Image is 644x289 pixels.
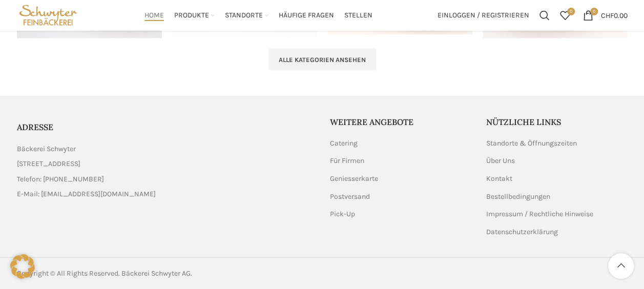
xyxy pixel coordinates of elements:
[486,227,559,237] a: Datenschutzerklärung
[225,5,268,26] a: Standorte
[330,138,359,149] a: Catering
[144,5,164,26] a: Home
[578,5,633,26] a: 0 CHF0.00
[17,189,315,200] a: List item link
[486,156,516,166] a: Über Uns
[486,116,628,128] h5: Nützliche Links
[279,11,334,20] span: Häufige Fragen
[344,5,372,26] a: Stellen
[601,11,628,19] bdi: 0.00
[144,11,164,20] span: Home
[225,11,263,20] span: Standorte
[601,11,614,19] span: CHF
[567,8,575,15] span: 0
[330,174,379,184] a: Geniesserkarte
[590,8,598,15] span: 0
[330,192,371,202] a: Postversand
[486,174,513,184] a: Kontakt
[438,12,529,19] span: Einloggen / Registrieren
[279,5,334,26] a: Häufige Fragen
[344,11,372,20] span: Stellen
[17,10,80,19] a: Site logo
[330,116,471,128] h5: Weitere Angebote
[268,49,376,70] a: Alle Kategorien ansehen
[330,209,356,219] a: Pick-Up
[486,192,551,202] a: Bestellbedingungen
[534,5,555,26] a: Suchen
[17,122,53,132] span: ADRESSE
[17,143,76,155] span: Bäckerei Schwyter
[486,209,594,219] a: Impressum / Rechtliche Hinweise
[17,158,80,170] span: [STREET_ADDRESS]
[85,5,432,26] div: Main navigation
[486,138,578,149] a: Standorte & Öffnungszeiten
[17,174,315,185] a: List item link
[555,5,575,26] div: Meine Wunschliste
[432,5,534,26] a: Einloggen / Registrieren
[174,5,215,26] a: Produkte
[330,156,365,166] a: Für Firmen
[174,11,209,20] span: Produkte
[555,5,575,26] a: 0
[279,56,366,64] span: Alle Kategorien ansehen
[608,253,634,279] a: Scroll to top button
[17,268,317,279] div: Copyright © All Rights Reserved. Bäckerei Schwyter AG.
